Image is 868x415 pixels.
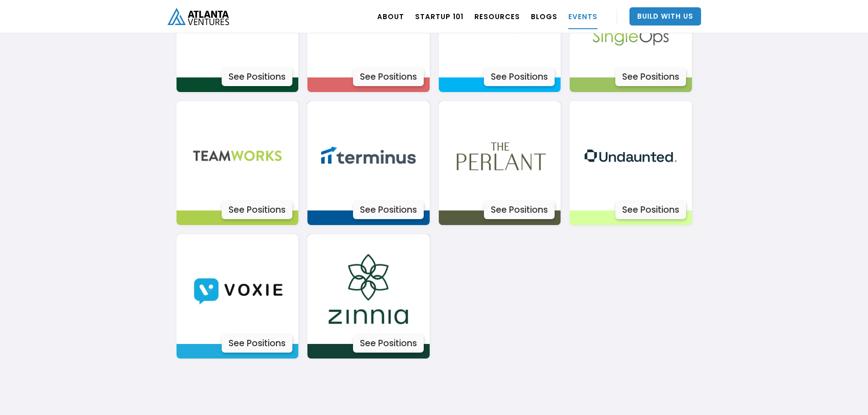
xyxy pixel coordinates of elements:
[531,4,557,29] a: BLOGS
[439,101,561,225] a: Actively LearnSee Positions
[570,101,692,225] a: Actively LearnSee Positions
[484,201,555,219] div: See Positions
[313,234,423,344] img: Actively Learn
[353,334,424,353] div: See Positions
[377,4,404,29] a: ABOUT
[568,4,598,29] a: EVENTS
[615,201,686,219] div: See Positions
[576,101,686,211] img: Actively Learn
[445,101,555,211] img: Actively Learn
[615,68,686,86] div: See Positions
[415,4,463,29] a: Startup 101
[484,68,555,86] div: See Positions
[182,101,292,211] img: Actively Learn
[353,201,424,219] div: See Positions
[307,234,430,359] a: Actively LearnSee Positions
[222,201,292,219] div: See Positions
[177,234,299,359] a: Actively LearnSee Positions
[313,101,423,211] img: Actively Learn
[353,68,424,86] div: See Positions
[182,234,292,344] img: Actively Learn
[177,101,299,225] a: Actively LearnSee Positions
[474,4,520,29] a: RESOURCES
[222,334,292,353] div: See Positions
[222,68,292,86] div: See Positions
[629,7,701,26] a: Build With Us
[307,101,430,225] a: Actively LearnSee Positions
